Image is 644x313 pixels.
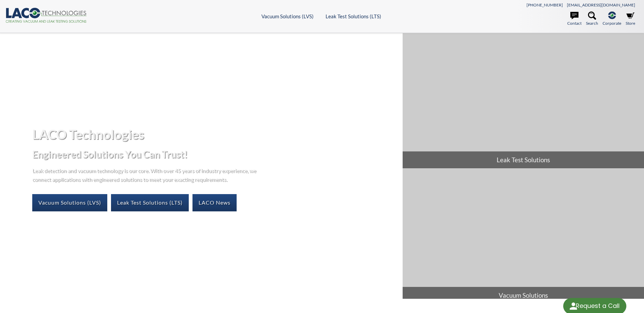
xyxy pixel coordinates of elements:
[568,301,579,312] img: round button
[192,194,237,211] a: LACO News
[32,126,397,143] h1: LACO Technologies
[586,12,598,26] a: Search
[111,194,189,211] a: Leak Test Solutions (LTS)
[32,194,107,211] a: Vacuum Solutions (LVS)
[567,12,582,26] a: Contact
[403,287,644,304] span: Vacuum Solutions
[403,33,644,168] a: Leak Test Solutions
[326,13,381,19] a: Leak Test Solutions (LTS)
[527,2,563,7] a: [PHONE_NUMBER]
[403,169,644,304] a: Vacuum Solutions
[32,148,397,161] h2: Engineered Solutions You Can Trust!
[603,20,621,26] span: Corporate
[261,13,314,19] a: Vacuum Solutions (LVS)
[32,166,260,183] p: Leak detection and vacuum technology is our core. With over 45 years of industry experience, we c...
[567,2,635,7] a: [EMAIL_ADDRESS][DOMAIN_NAME]
[626,12,635,26] a: Store
[403,151,644,168] span: Leak Test Solutions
